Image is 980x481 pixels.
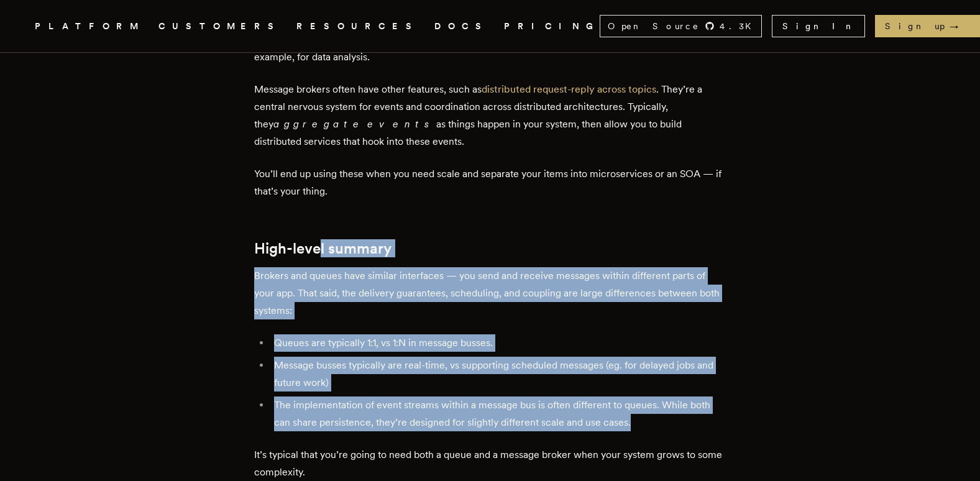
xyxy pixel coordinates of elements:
[273,118,365,130] em: aggregate
[296,19,419,34] button: RESOURCES
[482,83,656,95] a: distributed request-reply across topics
[270,396,726,431] li: The implementation of event streams within a message bus is often different to queues. While both...
[270,357,726,392] li: Message busses typically are real-time, vs supporting scheduled messages (eg. for delayed jobs an...
[367,118,436,130] em: events
[270,334,726,352] li: Queues are typically 1:1, vs 1:N in message busses.
[254,267,726,319] p: Brokers and queues have similar interfaces — you send and receive messages within different parts...
[434,19,489,34] a: DOCS
[608,20,700,32] span: Open Source
[254,165,726,200] p: You’ll end up using these when you need scale and separate your items into microservices or an SO...
[254,81,726,150] p: Message brokers often have other features, such as . They’re a central nervous system for events ...
[254,240,726,257] h2: High-level summary
[950,20,971,32] span: →
[158,19,282,34] a: CUSTOMERS
[720,20,759,32] span: 4.3 K
[35,19,144,34] button: PLATFORM
[254,446,726,481] p: It’s typical that you’re going to need both a queue and a message broker when your system grows t...
[504,19,600,34] a: PRICING
[772,15,865,37] a: Sign In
